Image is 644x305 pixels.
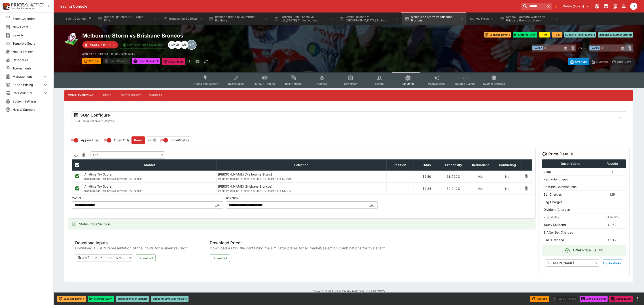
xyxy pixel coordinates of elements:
span: Download a JSON representation of the inputs for a given revision. [75,245,194,251]
span: Teams [375,82,384,86]
span: Download a CSV file containing the simulator prices for all market/selection combinations for thi... [210,245,386,251]
span: Download Prices [210,240,386,245]
img: PriceKinetics Logo [1,2,10,11]
td: 39.942% [440,182,467,194]
button: Suspend Simulator Markets [598,32,633,38]
span: Download Inputs [75,240,194,245]
div: OR [91,151,165,159]
th: Odds [413,159,440,170]
span: Management [13,74,43,79]
input: search [521,3,545,10]
p: Starts in 01:31:59 [90,43,115,47]
button: Melbourne Storm vs Brisbane Broncos [402,13,466,25]
th: Results [599,159,626,168]
button: Bundesliga 2025/26 [161,13,205,25]
p: Anytime Try Scorer [84,172,215,177]
button: Add to Market [603,259,622,267]
th: Position [387,159,413,170]
span: Template Search [13,41,48,46]
button: Trent Lewis [629,1,639,11]
span: Auditing [316,82,327,86]
span: Categories [13,58,48,62]
span: tradingmodel-nrl-prelive-anytime-try-scorer [84,177,215,181]
p: Copyright © Entain Group Australia Pty Ltd 2025 [54,289,644,293]
span: Related Events [455,82,475,86]
img: PriceKinetics [11,3,44,6]
button: Event Calendar [63,13,94,25]
td: Leg Charges [542,198,599,206]
button: Price [97,90,117,101]
button: +1m [539,32,550,38]
button: Connected to PK [593,2,601,10]
td: No [467,170,494,182]
button: Simulator Prices Available [120,41,166,49]
button: Refresh [530,296,549,302]
td: Final Dividend [542,236,599,244]
td: $1.42 [599,236,626,244]
th: Market [83,159,217,170]
td: Dividend Charges [542,206,599,213]
td: Probability [542,213,599,221]
td: $2.50 [413,170,440,182]
span: Infrastructure [13,91,43,95]
span: System Settings [13,99,48,104]
button: Start the Event [513,32,537,38]
td: Possible Combinations [542,183,599,190]
th: Selection [216,159,387,170]
span: Append Leg [81,138,99,142]
button: Reset [131,136,145,144]
button: Notifications [620,2,628,10]
button: Cairns Taipans v [GEOGRAPHIC_DATA] Bullets [337,13,401,25]
span: System Controls [483,82,505,86]
th: Probability [440,159,467,170]
td: $ After Bet Charges [542,228,599,236]
button: Open [213,201,221,209]
p: Copy To Clipboard [82,52,108,56]
td: No [467,182,494,194]
p: Anytime Try Scorer [84,184,215,189]
th: Conflicting [494,159,521,170]
button: Close Event [609,296,633,302]
button: Markets [145,90,166,101]
button: Suspend Player Markets [564,32,596,38]
p: Override [596,59,608,64]
button: Download [210,254,230,262]
button: Suspend Simulator Markets [151,296,189,302]
label: Market [72,195,223,201]
button: Complex Pricing [64,90,97,101]
div: Harry Walker [168,41,176,49]
span: tradingmodel-nrl-prelive-anytime-try-scorer [84,189,215,193]
td: 2 [599,168,626,175]
button: +5m [552,32,562,38]
button: Start the Event [88,296,114,302]
label: Change payload type [158,137,189,144]
h6: Offer Price : $1.42 [573,248,603,253]
span: tradingmodel-nrl-prelive-anytime-try-scorer-ats-504098 [218,177,385,181]
button: Send Snapshot [580,296,608,302]
h6: - VS - [578,46,587,50]
div: SGM Configure [74,113,612,118]
button: Documentation [611,2,619,10]
p: Revision 67428 [115,52,138,56]
div: Jiahao Hao [174,41,182,49]
span: Help & Support [13,107,48,112]
span: Team A [532,46,543,50]
span: tradingmodel-nrl-prelive-anytime-try-scorer-ats-510216 [218,189,385,193]
span: New Event [13,25,48,29]
th: Redundant [467,159,494,170]
td: $1.62 [599,221,626,228]
button: Market Types [467,13,496,25]
span: InPlay™ Trading [254,82,275,86]
span: Team B [589,46,600,50]
div: Trading Console [59,4,519,9]
button: No Bookmarks [553,3,560,10]
td: Bet Charges [542,190,599,198]
p: Auto-Save [617,59,631,64]
td: No [494,182,521,194]
button: Override [589,58,610,65]
button: Suspend Betting [484,32,511,38]
div: Trent Lewis [630,3,637,10]
span: Nexus Entities [13,49,48,54]
td: Legs [542,168,599,175]
button: Suspend Betting [57,296,86,302]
